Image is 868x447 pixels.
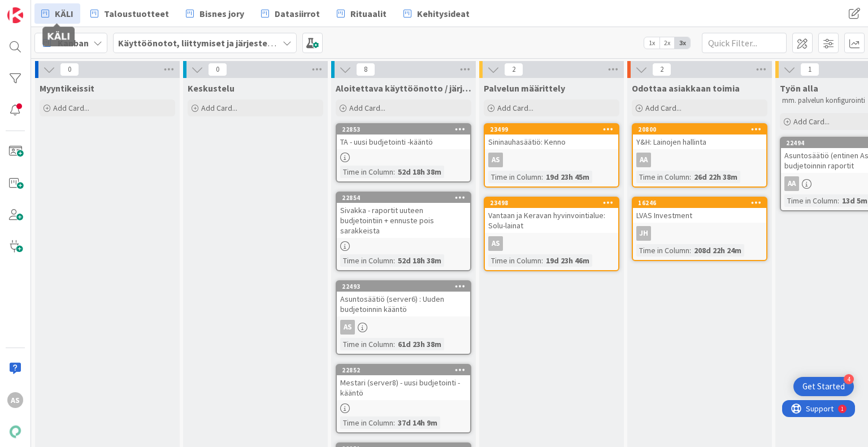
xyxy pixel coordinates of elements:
[800,63,819,76] span: 1
[490,125,618,133] div: 23499
[633,153,766,167] div: AA
[488,236,503,251] div: AS
[689,171,691,183] span: :
[397,3,476,24] a: Kehitysideat
[337,320,470,335] div: AS
[395,338,444,350] div: 61d 23h 38m
[633,124,766,134] div: 20800
[179,3,251,24] a: Bisnes jory
[488,254,541,267] div: Time in Column
[395,254,444,267] div: 52d 18h 38m
[342,366,470,374] div: 22852
[652,63,671,76] span: 2
[201,103,237,113] span: Add Card...
[337,281,470,292] div: 22493
[633,226,766,241] div: JH
[349,103,385,113] span: Add Card...
[340,416,393,429] div: Time in Column
[337,124,470,149] div: 22853TA - uusi budjetointi -kääntö
[24,2,51,15] span: Support
[485,134,618,149] div: Sininauhasäätiö: Kenno
[541,254,543,267] span: :
[342,194,470,202] div: 22854
[59,5,62,14] div: 1
[60,63,79,76] span: 0
[417,7,470,20] span: Kehitysideat
[837,194,839,207] span: :
[393,338,395,350] span: :
[689,244,691,257] span: :
[485,198,618,233] div: 23498Vantaan ja Keravan hyvinvointialue: Solu-lainat
[188,83,235,94] span: Keskustelu
[337,124,470,134] div: 22853
[636,153,651,167] div: AA
[340,166,393,178] div: Time in Column
[784,176,799,191] div: AA
[633,134,766,149] div: Y&H: Lainojen hallinta
[844,374,854,384] div: 4
[541,171,543,183] span: :
[636,226,651,241] div: JH
[488,153,503,167] div: AS
[632,83,740,94] span: Odottaa asiakkaan toimia
[784,194,837,207] div: Time in Column
[330,3,393,24] a: Rituaalit
[337,134,470,149] div: TA - uusi budjetointi -kääntö
[780,83,818,94] span: Työn alla
[633,198,766,208] div: 16246
[337,193,470,238] div: 22854Sivakka - raportit uuteen budjetointiin + ennuste pois sarakkeista
[336,83,471,94] span: Aloitettava käyttöönotto / järjestelmänvaihto
[659,37,675,49] span: 2x
[342,283,470,290] div: 22493
[485,124,618,149] div: 23499Sininauhasäätiö: Kenno
[543,254,592,267] div: 19d 23h 46m
[254,3,327,24] a: Datasiirrot
[104,7,169,20] span: Taloustuotteet
[485,124,618,134] div: 23499
[208,63,227,76] span: 0
[793,116,830,127] span: Add Card...
[7,392,23,408] div: AS
[633,208,766,223] div: LVAS Investment
[395,166,444,178] div: 52d 18h 38m
[488,171,541,183] div: Time in Column
[350,7,387,20] span: Rituaalit
[793,377,854,396] div: Open Get Started checklist, remaining modules: 4
[636,244,689,257] div: Time in Column
[644,37,659,49] span: 1x
[485,198,618,208] div: 23498
[337,193,470,203] div: 22854
[340,338,393,350] div: Time in Column
[47,31,70,42] h5: KÄLI
[393,166,395,178] span: :
[638,199,766,207] div: 16246
[356,63,375,76] span: 8
[393,416,395,429] span: :
[543,171,592,183] div: 19d 23h 45m
[55,7,73,20] span: KÄLI
[702,33,787,53] input: Quick Filter...
[691,244,744,257] div: 208d 22h 24m
[118,37,329,49] b: Käyttöönotot, liittymiset ja järjestelmävaihdokset
[337,365,470,400] div: 22852Mestari (server8) - uusi budjetointi -kääntö
[337,365,470,375] div: 22852
[485,236,618,251] div: AS
[340,320,355,335] div: AS
[340,254,393,267] div: Time in Column
[337,281,470,316] div: 22493Asuntosäätiö (server6) : Uuden budjetoinnin kääntö
[342,125,470,133] div: 22853
[40,83,94,94] span: Myyntikeissit
[633,124,766,149] div: 20800Y&H: Lainojen hallinta
[691,171,740,183] div: 26d 22h 38m
[638,125,766,133] div: 20800
[645,103,682,113] span: Add Card...
[337,203,470,238] div: Sivakka - raportit uuteen budjetointiin + ennuste pois sarakkeista
[675,37,690,49] span: 3x
[395,416,440,429] div: 37d 14h 9m
[337,292,470,316] div: Asuntosäätiö (server6) : Uuden budjetoinnin kääntö
[485,208,618,233] div: Vantaan ja Keravan hyvinvointialue: Solu-lainat
[275,7,320,20] span: Datasiirrot
[633,198,766,223] div: 16246LVAS Investment
[485,153,618,167] div: AS
[497,103,533,113] span: Add Card...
